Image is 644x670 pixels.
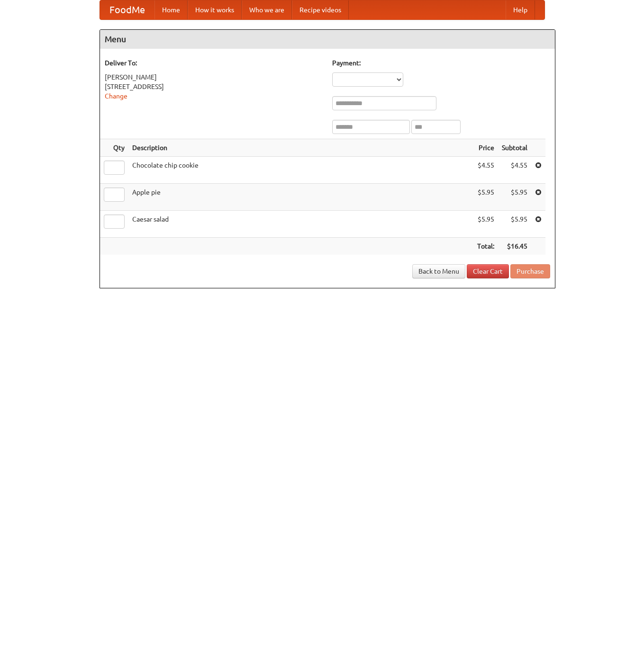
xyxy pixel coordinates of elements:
[100,139,128,157] th: Qty
[498,139,531,157] th: Subtotal
[128,184,473,211] td: Apple pie
[105,82,323,91] div: [STREET_ADDRESS]
[100,0,154,19] a: FoodMe
[412,264,465,278] a: Back to Menu
[154,0,188,19] a: Home
[498,184,531,211] td: $5.95
[510,264,550,278] button: Purchase
[105,72,323,82] div: [PERSON_NAME]
[473,139,498,157] th: Price
[467,264,509,278] a: Clear Cart
[242,0,292,19] a: Who we are
[506,0,535,19] a: Help
[105,58,323,68] h5: Deliver To:
[128,157,473,184] td: Chocolate chip cookie
[498,157,531,184] td: $4.55
[473,238,498,255] th: Total:
[473,184,498,211] td: $5.95
[473,157,498,184] td: $4.55
[128,139,473,157] th: Description
[498,211,531,238] td: $5.95
[100,30,555,49] h4: Menu
[473,211,498,238] td: $5.95
[128,211,473,238] td: Caesar salad
[105,92,127,100] a: Change
[332,58,550,68] h5: Payment:
[188,0,242,19] a: How it works
[498,238,531,255] th: $16.45
[292,0,349,19] a: Recipe videos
